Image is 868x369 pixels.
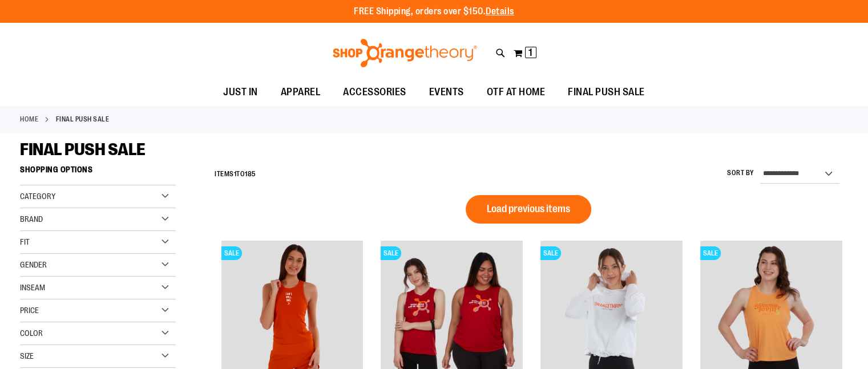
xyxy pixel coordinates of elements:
[20,306,39,315] span: Price
[223,79,258,105] span: JUST IN
[20,140,146,159] span: FINAL PUSH SALE
[528,47,532,58] span: 1
[281,79,321,105] span: APPAREL
[269,79,332,106] a: APPAREL
[20,237,30,246] span: Fit
[20,351,34,360] span: Size
[381,246,401,260] span: SALE
[215,165,256,183] h2: Items to
[221,246,242,260] span: SALE
[20,192,55,201] span: Category
[332,79,418,106] a: ACCESSORIES
[727,168,754,178] label: Sort By
[466,195,591,224] button: Load previous items
[20,114,38,124] a: Home
[20,214,43,224] span: Brand
[486,6,514,17] a: Details
[540,246,561,260] span: SALE
[20,160,176,185] strong: Shopping Options
[556,79,656,105] a: FINAL PUSH SALE
[487,79,546,105] span: OTF AT HOME
[487,203,570,214] span: Load previous items
[429,79,464,105] span: EVENTS
[245,170,256,178] span: 185
[212,79,269,106] a: JUST IN
[418,79,475,106] a: EVENTS
[20,283,45,292] span: Inseam
[234,170,237,178] span: 1
[56,114,110,124] strong: FINAL PUSH SALE
[475,79,557,106] a: OTF AT HOME
[20,329,43,338] span: Color
[331,39,479,67] img: Shop Orangetheory
[20,260,47,269] span: Gender
[343,79,406,105] span: ACCESSORIES
[568,79,645,105] span: FINAL PUSH SALE
[700,246,721,260] span: SALE
[354,5,514,18] p: FREE Shipping, orders over $150.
